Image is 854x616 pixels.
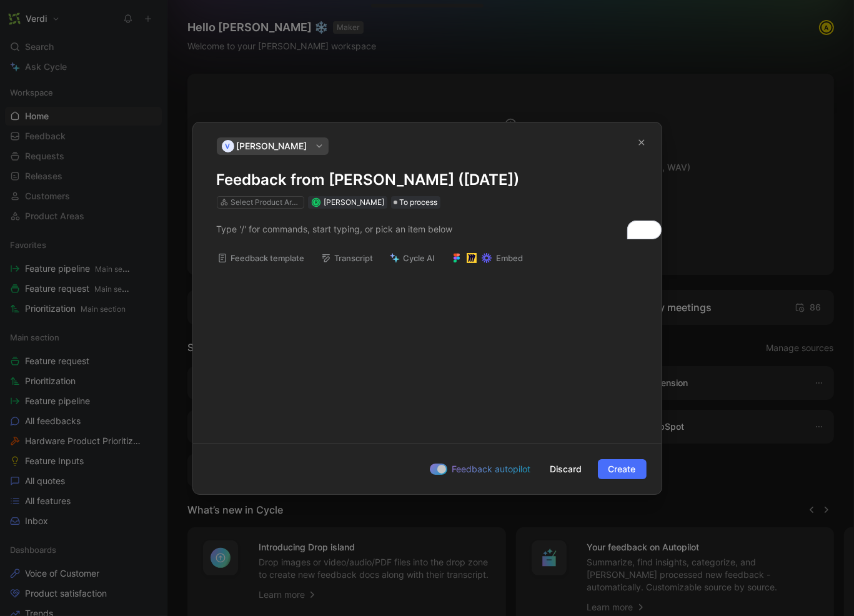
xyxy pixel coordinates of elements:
div: To enrich screen reader interactions, please activate Accessibility in Grammarly extension settings [193,209,662,249]
button: Feedback autopilot [426,461,535,477]
button: Discard [540,459,593,479]
button: Embed [446,249,529,267]
span: [PERSON_NAME] [324,197,385,207]
div: R [312,199,319,206]
span: To process [400,196,438,209]
button: Cycle AI [384,249,441,267]
h1: Feedback from [PERSON_NAME] ([DATE]) [217,170,638,190]
button: V[PERSON_NAME] [217,137,329,155]
button: Transcript [315,249,379,267]
span: [PERSON_NAME] [237,139,307,154]
button: Create [598,459,647,479]
span: Discard [550,462,582,477]
div: V [222,140,234,152]
span: Create [608,462,636,477]
button: Feedback template [212,249,310,267]
div: Select Product Areas [231,196,300,209]
span: Feedback autopilot [452,462,531,477]
div: To process [391,196,440,209]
